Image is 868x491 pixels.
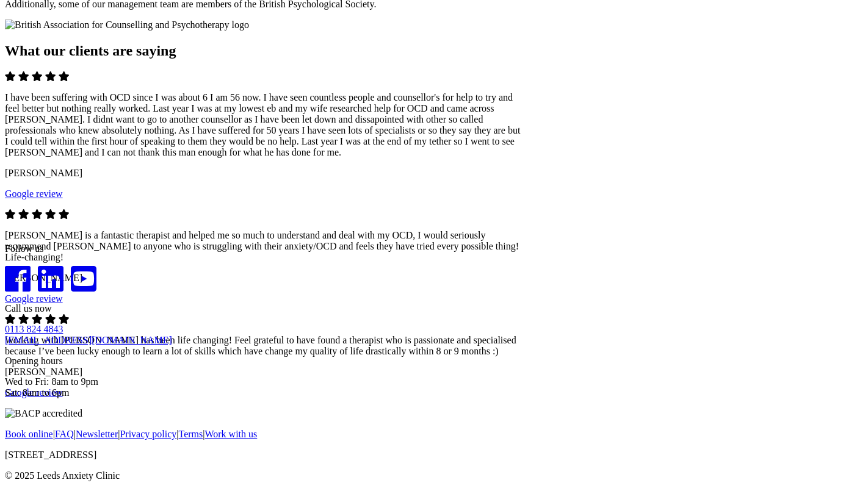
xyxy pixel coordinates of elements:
a: Privacy policy [120,429,176,439]
a: Google review [5,188,63,199]
div: 1 / 3 [5,71,525,199]
img: BACP accredited [5,408,82,419]
a: YouTube [71,281,96,292]
div: 2 / 3 [5,209,525,304]
i: YouTube [71,264,96,293]
p: Working with [PERSON_NAME] has been life changing! Feel grateful to have found a therapist who is... [5,335,525,357]
a: Terms [179,429,203,439]
a: Book online [5,429,53,439]
p: [PERSON_NAME] [5,367,525,378]
p: Follow us [5,243,863,254]
p: I have been suffering with OCD since I was about 6 I am 56 now. I have seen countless people and ... [5,92,525,158]
p: Wed to Fri: 8am to 9pm Sat: 8am to 6pm [5,376,863,398]
h2: What our clients are saying [5,43,863,59]
a: Newsletter [76,429,118,439]
p: Call us now [5,303,863,314]
i: LinkedIn [38,264,63,293]
i: Facebook [5,264,31,293]
p: Opening hours [5,356,863,367]
p: © 2025 Leeds Anxiety Clinic [5,470,863,481]
p: [PERSON_NAME] [5,168,525,179]
a: Google review [5,293,63,304]
a: Facebook [5,281,31,292]
a: Work with us [204,429,257,439]
p: [PERSON_NAME] is a fantastic therapist and helped me so much to understand and deal with my OCD, ... [5,230,525,263]
div: 3 / 3 [5,314,525,398]
p: | | | | | [5,429,863,440]
a: [EMAIL_ADDRESS][DOMAIN_NAME] [5,335,172,345]
img: British Association for Counselling and Psychotherapy logo [5,20,249,30]
p: [STREET_ADDRESS] [5,450,863,461]
a: FAQ [55,429,74,439]
a: 0113 824 4843 [5,324,63,334]
a: LinkedIn [38,281,63,292]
